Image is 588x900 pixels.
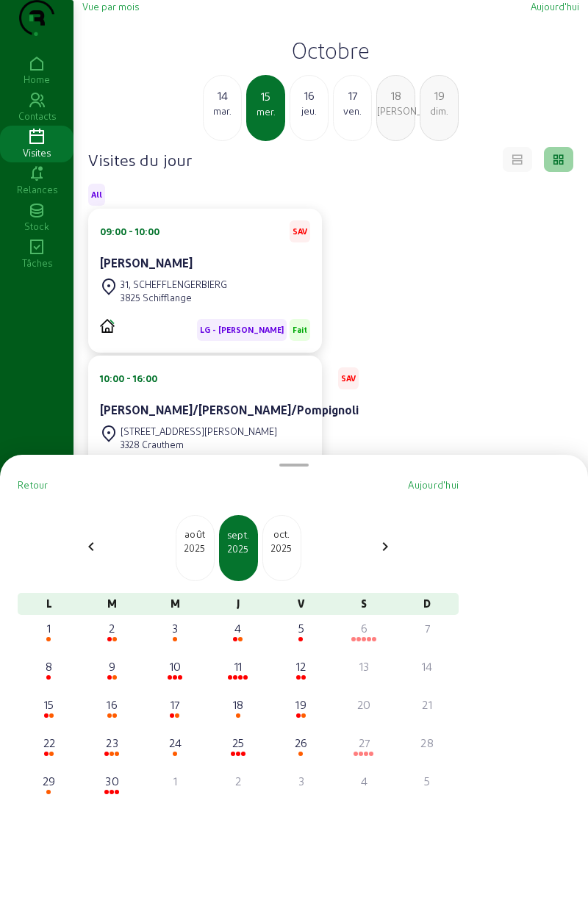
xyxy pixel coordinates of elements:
div: 4 [339,772,390,790]
div: août [176,527,214,541]
h4: Visites du jour [88,149,192,170]
span: LG - [PERSON_NAME] [200,325,284,335]
div: 2025 [263,541,301,555]
h2: Octobre [82,37,579,63]
div: M [143,593,207,615]
div: L [18,593,81,615]
div: 14 [401,658,453,675]
div: 3 [149,619,201,637]
div: 1 [24,619,75,637]
div: 18 [212,696,264,713]
div: 2 [87,619,138,637]
div: M [81,593,144,615]
mat-icon: chevron_left [82,538,100,555]
div: 27 [339,734,390,752]
div: 17 [334,87,371,104]
div: 16 [290,87,328,104]
div: 26 [276,734,327,752]
div: J [207,593,270,615]
div: sept. [220,528,257,542]
div: mer. [248,105,284,118]
div: 3328 Crauthem [121,438,277,451]
div: 31, SCHEFFLENGERBIERG [121,278,227,291]
div: 30 [87,772,138,790]
div: 2 [212,772,264,790]
div: 16 [87,696,138,713]
div: 15 [24,696,75,713]
img: PVELEC [100,319,115,333]
div: 1 [149,772,201,790]
div: 10 [149,658,201,675]
div: 6 [339,619,390,637]
span: SAV [341,373,356,384]
div: S [333,593,396,615]
cam-card-title: [PERSON_NAME] [100,256,193,270]
div: V [270,593,333,615]
div: 21 [401,696,453,713]
div: jeu. [290,104,328,118]
div: 17 [149,696,201,713]
span: SAV [293,226,307,237]
span: Vue par mois [82,1,139,12]
div: 19 [276,696,327,713]
div: 29 [24,772,75,790]
div: 15 [248,87,284,105]
div: 13 [339,658,390,675]
div: 3825 Schifflange [121,291,227,304]
div: [STREET_ADDRESS][PERSON_NAME] [121,425,277,438]
div: 2025 [176,541,214,555]
span: Retour [18,479,49,490]
div: mar. [204,104,241,118]
span: Aujourd'hui [531,1,579,12]
div: 11 [212,658,264,675]
span: Fait [293,325,307,335]
div: 09:00 - 10:00 [100,225,159,238]
span: All [91,190,102,200]
div: 19 [420,87,458,104]
div: 4 [212,619,264,637]
div: 5 [276,619,327,637]
div: D [395,593,459,615]
div: 9 [87,658,138,675]
div: oct. [263,527,301,541]
div: 23 [87,734,138,752]
div: 25 [212,734,264,752]
span: Aujourd'hui [408,479,459,490]
div: 5 [401,772,453,790]
div: 8 [24,658,75,675]
div: dim. [420,104,458,118]
cam-card-title: [PERSON_NAME]/[PERSON_NAME]/Pompignoli [100,403,359,417]
div: 20 [339,696,390,713]
div: 7 [401,619,453,637]
div: 24 [149,734,201,752]
div: 3 [276,772,327,790]
div: 2025 [220,542,257,555]
div: [PERSON_NAME]. [377,104,415,118]
div: 28 [401,734,453,752]
div: 12 [276,658,327,675]
div: 14 [204,87,241,104]
div: ven. [334,104,371,118]
div: 18 [377,87,415,104]
div: 10:00 - 16:00 [100,372,157,385]
mat-icon: chevron_right [376,538,394,555]
div: 22 [24,734,75,752]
